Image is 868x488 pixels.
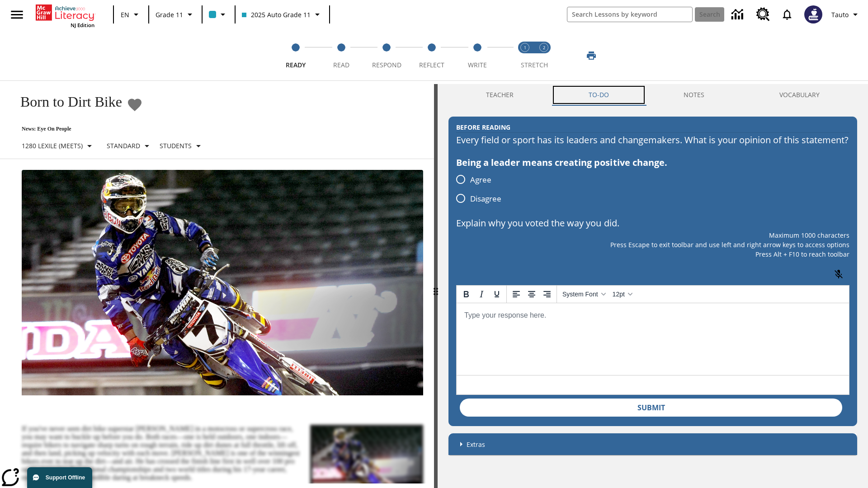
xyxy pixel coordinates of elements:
span: Ready [286,61,306,69]
button: Profile/Settings [828,6,864,23]
span: NJ Edition [71,22,94,28]
button: Class: 2025 Auto Grade 11, Select your class [238,6,326,23]
p: Press Alt + F10 to reach toolbar [456,249,849,259]
span: Disagree [470,193,501,205]
span: EN [121,10,129,19]
input: search field [567,7,692,22]
button: Support Offline [27,467,92,488]
span: Support Offline [46,474,85,481]
button: Submit [460,399,842,417]
button: Align right [539,286,555,302]
div: Being a leader means creating positive change. [456,155,849,170]
button: Language: EN, Select a language [117,6,146,23]
span: Reflect [419,61,444,69]
div: Home [36,3,94,28]
button: Font sizes [609,286,636,302]
button: Grade: Grade 11, Select a grade [152,6,199,23]
span: Write [468,61,487,69]
img: Motocross racer James Stewart flies through the air on his dirt bike. [22,170,423,396]
button: Teacher [448,84,551,106]
p: Maximum 1000 characters [456,230,849,240]
button: Italic [474,286,489,302]
a: Data Center [726,2,751,27]
p: News: Eye On People [11,126,208,132]
button: Select Lexile, 1280 Lexile (Meets) [18,138,99,154]
button: Align center [524,286,539,302]
button: VOCABULARY [742,84,857,106]
button: Scaffolds, Standard [103,138,156,154]
div: activity [438,84,868,488]
button: Underline [489,286,505,302]
button: Ready step 1 of 5 [269,31,322,80]
button: Stretch Respond step 2 of 2 [531,31,557,80]
p: Explain why you voted the way you did. [456,216,849,230]
p: Standard [107,141,140,150]
button: Fonts [559,286,609,302]
h1: Born to Dirt Bike [11,94,122,110]
button: Respond step 3 of 5 [360,31,413,80]
button: Select Student [156,138,208,154]
button: Read step 2 of 5 [315,31,367,80]
a: Resource Center, Will open in new tab [751,2,775,27]
span: 2025 Auto Grade 11 [242,10,311,19]
p: Students [160,141,192,150]
button: Stretch Read step 1 of 2 [512,31,538,80]
button: Select a new avatar [799,3,828,26]
button: Reflect step 4 of 5 [406,31,458,80]
button: Open side menu [4,1,30,28]
text: 1 [524,45,526,51]
span: Respond [372,61,401,69]
div: poll [456,170,509,208]
button: Align left [509,286,524,302]
button: NOTES [646,84,742,106]
span: Tauto [831,10,849,19]
p: Press Escape to exit toolbar and use left and right arrow keys to access options [456,240,849,249]
span: Grade 11 [156,10,183,19]
button: Add to Favorites - Born to Dirt Bike [127,97,143,113]
div: Instructional Panel Tabs [448,84,857,106]
button: Write step 5 of 5 [451,31,504,80]
button: Print [577,47,606,64]
div: Every field or sport has its leaders and changemakers. What is your opinion of this statement? [456,133,849,147]
iframe: Rich Text Area. Press ALT-0 for help. [457,303,849,375]
span: STRETCH [521,61,548,69]
text: 2 [543,45,545,51]
span: Read [333,61,349,69]
p: 1280 Lexile (Meets) [22,141,83,150]
a: Notifications [775,3,799,26]
div: Extras [448,433,857,455]
button: Class color is light blue. Change class color [205,6,232,23]
button: Click to activate and allow voice recognition [828,263,849,285]
button: TO-DO [551,84,646,106]
span: System Font [562,291,598,298]
div: Press Enter or Spacebar and then press right and left arrow keys to move the slider [434,84,438,488]
span: Agree [470,174,491,186]
h2: Before Reading [456,122,510,132]
button: Bold [458,286,474,302]
span: 12pt [613,291,625,298]
img: Avatar [804,5,822,23]
p: Extras [467,440,485,449]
